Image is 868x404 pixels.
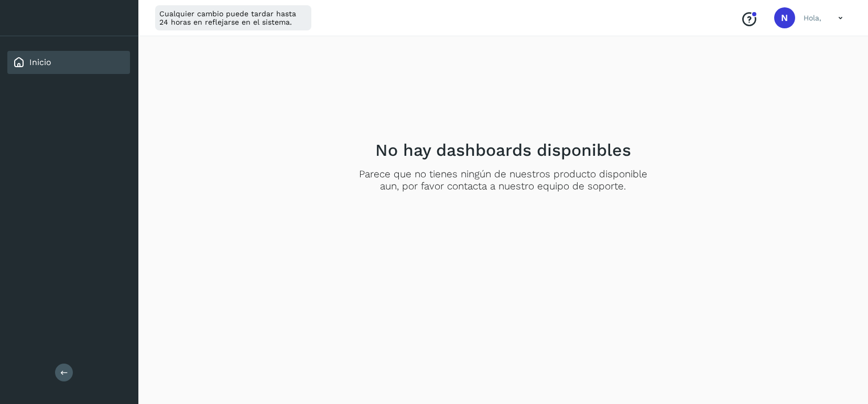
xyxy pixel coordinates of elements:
[155,5,311,30] div: Cualquier cambio puede tardar hasta 24 horas en reflejarse en el sistema.
[7,51,130,74] div: Inicio
[804,14,821,23] p: Hola,
[354,168,653,193] p: Parece que no tienes ningún de nuestros producto disponible aun, por favor contacta a nuestro equ...
[29,57,51,67] a: Inicio
[375,140,631,160] h2: No hay dashboards disponibles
